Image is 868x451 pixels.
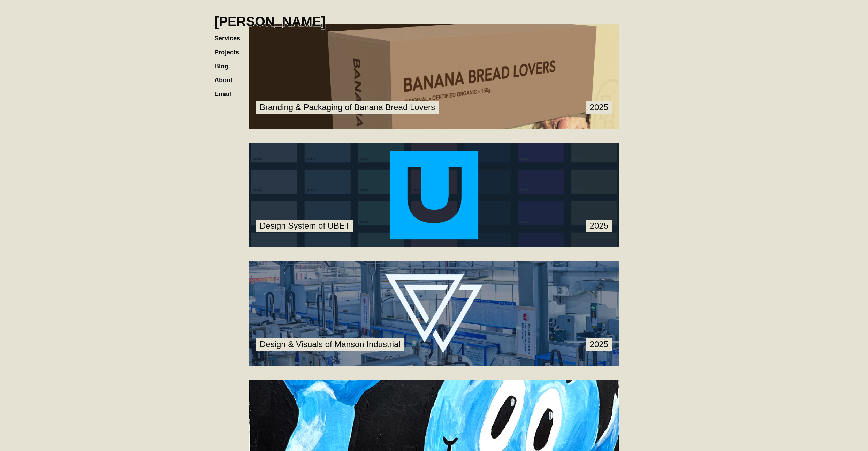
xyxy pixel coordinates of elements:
a: Services [214,28,247,42]
a: About [214,70,239,84]
h1: [PERSON_NAME] [214,14,326,29]
a: Email [214,84,238,98]
a: home [214,7,326,29]
a: Blog [214,56,235,70]
a: Projects [214,42,246,56]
